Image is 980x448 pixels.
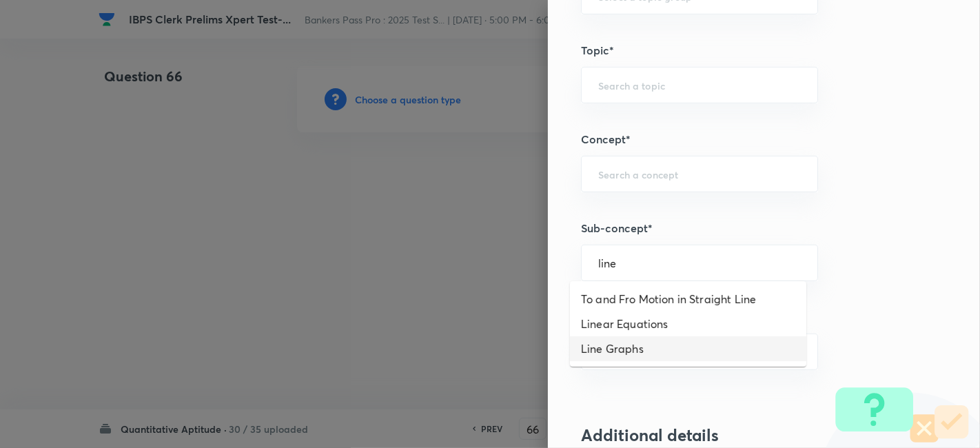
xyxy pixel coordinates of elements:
button: Close [810,262,813,265]
h3: Additional details [581,425,901,445]
li: To and Fro Motion in Straight Line [570,287,806,312]
h5: Sub-concept* [581,220,901,236]
button: Open [810,351,813,354]
input: Search a sub-concept [598,256,801,269]
input: Search a concept [598,167,801,181]
input: Search a topic [598,79,801,92]
h5: Topic* [581,42,901,59]
li: Linear Equations [570,312,806,336]
h5: Concept* [581,131,901,147]
button: Open [810,84,813,87]
button: Open [810,173,813,176]
li: Line Graphs [570,336,806,361]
